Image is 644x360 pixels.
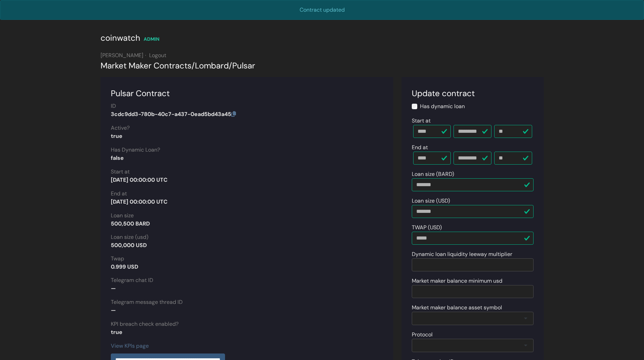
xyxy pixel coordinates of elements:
[111,154,124,162] strong: false
[101,51,544,60] div: [PERSON_NAME]
[412,170,454,178] label: Loan size (BARD)
[412,331,433,339] label: Protocol
[111,87,383,100] div: Pulsar Contract
[420,102,465,111] label: Has dynamic loan
[111,176,168,183] strong: [DATE] 00:00:00 UTC
[412,87,534,100] div: Update contract
[111,320,179,328] label: KPI breach check enabled?
[229,60,232,71] span: /
[412,117,431,125] label: Start at
[144,36,159,43] div: ADMIN
[111,220,150,227] strong: 500,500 BARD
[145,52,146,59] span: ·
[412,304,502,312] label: Market maker balance asset symbol
[111,168,130,176] label: Start at
[111,132,122,140] strong: true
[111,198,168,205] strong: [DATE] 00:00:00 UTC
[111,298,183,306] label: Telegram message thread ID
[111,146,160,154] label: Has Dynamic Loan?
[111,329,122,336] strong: true
[111,307,116,314] strong: —
[111,233,148,241] label: Loan size (usd)
[111,255,124,263] label: Twap
[111,124,130,132] label: Active?
[101,35,159,42] a: coinwatch ADMIN
[412,197,450,205] label: Loan size (USD)
[412,250,512,258] label: Dynamic loan liquidity leeway multiplier
[111,242,147,249] strong: 500,000 USD
[111,102,116,110] label: ID
[111,285,116,292] strong: —
[111,190,127,198] label: End at
[111,263,138,270] strong: 0.999 USD
[412,223,442,232] label: TWAP (USD)
[101,60,544,72] div: Market Maker Contracts Lombard Pulsar
[111,276,153,284] label: Telegram chat ID
[111,342,149,349] a: View KPIs page
[149,52,166,59] a: Logout
[412,277,502,285] label: Market maker balance minimum usd
[192,60,195,71] span: /
[101,32,140,44] div: coinwatch
[111,211,134,220] label: Loan size
[412,143,428,152] label: End at
[111,111,236,118] strong: 3cdc9dd3-780b-40c7-a437-0ead5bd43a45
